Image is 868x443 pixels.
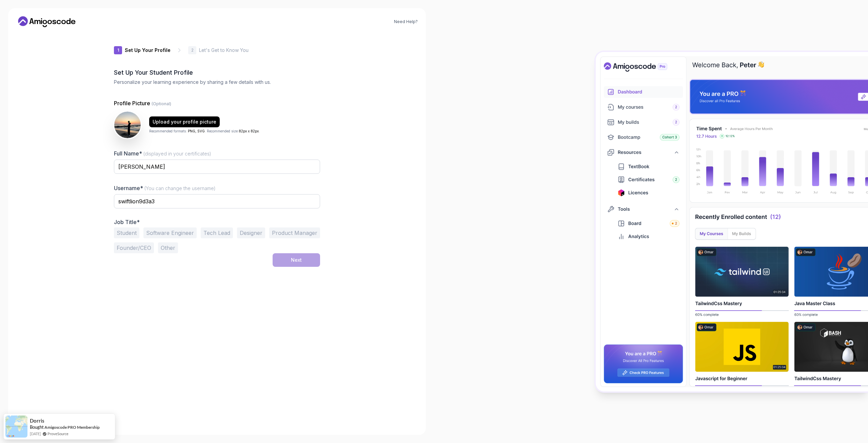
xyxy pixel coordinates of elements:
p: Let's Get to Know You [199,47,249,54]
p: 1 [117,48,119,52]
a: Home link [16,16,77,27]
p: Job Title* [114,219,320,225]
button: Software Engineer [143,227,197,238]
button: Other [158,242,178,253]
button: Tech Lead [201,227,233,238]
img: provesource social proof notification image [5,416,27,438]
img: Amigoscode Dashboard [596,52,868,391]
span: Dorris [30,418,44,424]
button: Upload your profile picture [149,116,220,127]
button: Product Manager [269,227,320,238]
p: Recommended formats: . Recommended size: . [149,129,260,134]
span: Bought [30,424,44,430]
button: Next [273,253,320,267]
button: Student [114,227,139,238]
div: Upload your profile picture [153,118,216,125]
label: Username* [114,185,216,191]
span: (You can change the username) [144,185,216,191]
input: Enter your Username [114,194,320,208]
button: Founder/CEO [114,242,154,253]
a: ProveSource [47,431,68,437]
p: Set Up Your Profile [125,47,171,54]
a: Need Help? [394,19,418,24]
button: Designer [237,227,265,238]
span: (displayed in your certificates) [143,151,211,156]
p: Personalize your learning experience by sharing a few details with us. [114,79,320,86]
span: 82px x 82px [239,129,259,133]
span: (Optional) [152,101,171,106]
input: Enter your Full Name [114,160,320,174]
h2: Set Up Your Student Profile [114,68,320,77]
a: Amigoscode PRO Membership [44,425,100,430]
div: Next [291,257,302,263]
label: Full Name* [114,150,211,157]
img: user profile image [114,112,141,138]
p: Profile Picture [114,99,320,107]
span: [DATE] [30,431,41,437]
span: PNG, SVG [188,129,205,133]
p: 2 [191,48,194,52]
